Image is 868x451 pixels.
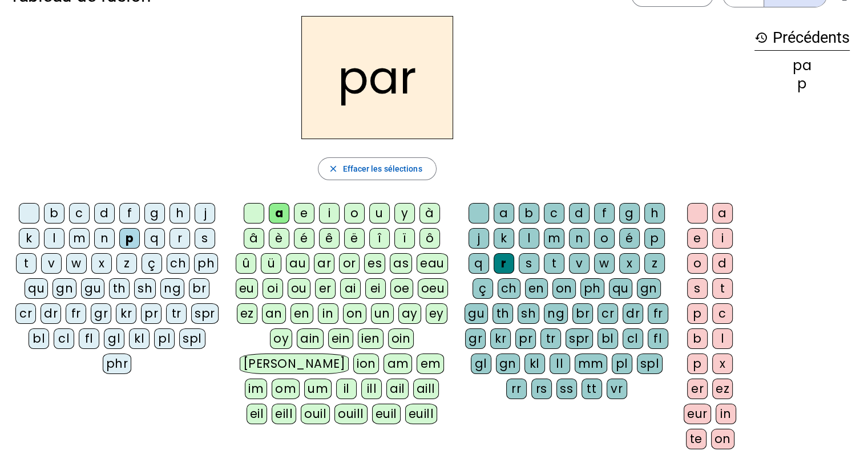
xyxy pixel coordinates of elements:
[194,253,218,274] div: ph
[340,278,361,299] div: ai
[519,228,539,249] div: l
[687,328,708,349] div: b
[494,253,514,274] div: r
[383,354,412,374] div: am
[552,278,576,299] div: on
[754,25,850,51] h3: Précédents
[686,429,706,449] div: te
[288,278,310,299] div: ou
[498,278,520,299] div: ch
[582,379,602,399] div: tt
[525,278,548,299] div: en
[580,278,604,299] div: ph
[236,278,258,299] div: eu
[494,228,514,249] div: k
[711,429,734,449] div: on
[154,328,175,349] div: pl
[417,354,444,374] div: em
[294,203,314,224] div: e
[116,303,136,324] div: kr
[619,203,640,224] div: g
[29,328,49,349] div: bl
[328,164,338,174] mat-icon: close
[594,253,615,274] div: w
[240,354,349,374] div: [PERSON_NAME]
[119,228,140,249] div: p
[141,303,162,324] div: pr
[69,203,90,224] div: c
[597,303,618,324] div: cr
[94,228,115,249] div: n
[269,228,289,249] div: è
[129,328,150,349] div: kl
[81,278,104,299] div: gu
[492,303,513,324] div: th
[566,328,593,349] div: spr
[418,278,449,299] div: oeu
[619,253,640,274] div: x
[687,379,708,399] div: er
[371,303,394,324] div: un
[66,253,87,274] div: w
[637,354,663,374] div: spl
[473,278,493,299] div: ç
[369,203,390,224] div: u
[386,379,409,399] div: ail
[531,379,552,399] div: rs
[247,404,268,424] div: eil
[19,228,39,249] div: k
[318,303,338,324] div: in
[398,303,421,324] div: ay
[160,278,184,299] div: ng
[544,228,564,249] div: m
[41,303,61,324] div: dr
[754,77,850,91] div: p
[469,228,489,249] div: j
[91,253,112,274] div: x
[469,253,489,274] div: q
[25,278,48,299] div: qu
[119,203,140,224] div: f
[236,253,256,274] div: û
[388,328,414,349] div: oin
[318,157,436,180] button: Effacer les sélections
[319,203,340,224] div: i
[515,328,536,349] div: pr
[569,228,590,249] div: n
[687,228,708,249] div: e
[390,278,413,299] div: oe
[519,253,539,274] div: s
[166,303,187,324] div: tr
[687,253,708,274] div: o
[94,203,115,224] div: d
[15,303,36,324] div: cr
[169,228,190,249] div: r
[754,31,768,44] mat-icon: history
[575,354,607,374] div: mm
[609,278,632,299] div: qu
[297,328,324,349] div: ain
[494,203,514,224] div: a
[53,278,76,299] div: gn
[394,203,415,224] div: y
[544,203,564,224] div: c
[569,253,590,274] div: v
[644,228,665,249] div: p
[336,379,357,399] div: il
[269,203,289,224] div: a
[623,328,643,349] div: cl
[44,203,64,224] div: b
[544,303,568,324] div: ng
[417,253,448,274] div: eau
[304,379,332,399] div: um
[465,328,486,349] div: gr
[369,228,390,249] div: î
[365,278,386,299] div: ei
[644,203,665,224] div: h
[607,379,627,399] div: vr
[263,278,283,299] div: oi
[597,328,618,349] div: bl
[644,253,665,274] div: z
[419,203,440,224] div: à
[540,328,561,349] div: tr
